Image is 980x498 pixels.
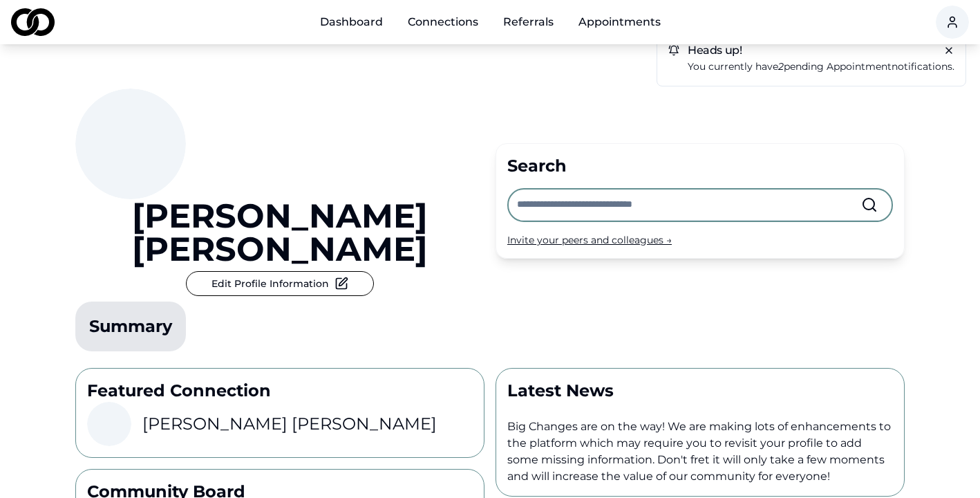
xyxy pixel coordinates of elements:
[309,8,672,36] nav: Main
[11,8,55,36] img: logo
[397,8,489,36] a: Connections
[688,59,954,75] p: You currently have pending notifications.
[87,380,473,402] p: Featured Connection
[778,60,784,73] em: 2
[142,413,437,435] h3: [PERSON_NAME] [PERSON_NAME]
[492,8,565,36] a: Referrals
[186,271,374,296] button: Edit Profile Information
[827,60,892,73] span: appointment
[75,199,484,266] a: [PERSON_NAME] [PERSON_NAME]
[507,233,893,247] div: Invite your peers and colleagues →
[507,380,893,402] p: Latest News
[309,8,394,36] a: Dashboard
[89,315,172,338] div: Summary
[507,155,893,177] div: Search
[668,45,954,56] h5: Heads up!
[507,418,893,485] p: Big Changes are on the way! We are making lots of enhancements to the platform which may require ...
[567,8,672,36] a: Appointments
[688,59,954,75] a: You currently have2pending appointmentnotifications.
